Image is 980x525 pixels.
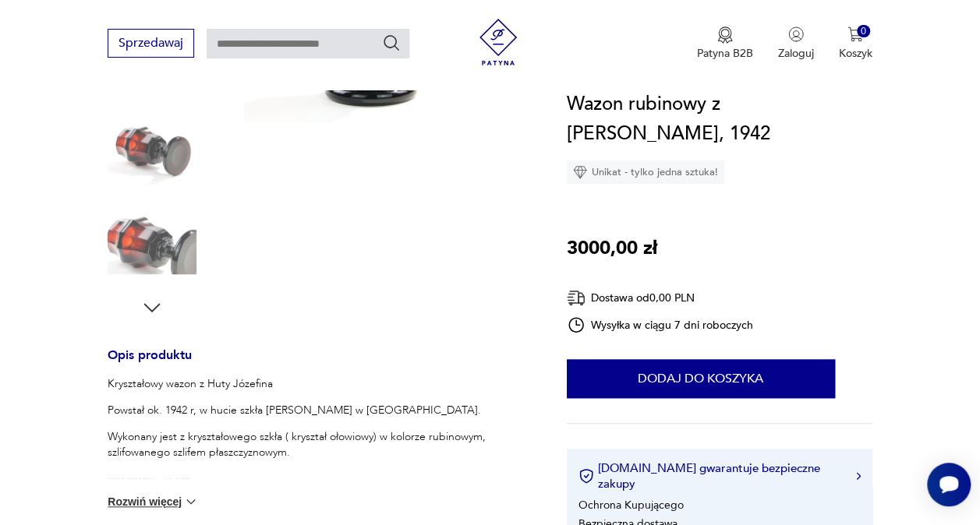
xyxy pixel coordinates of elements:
[108,376,529,392] p: Kryształowy wazon z Huty Józefina
[108,403,529,418] p: Powstał ok. 1942 r, w hucie szkła [PERSON_NAME] w [GEOGRAPHIC_DATA].
[778,26,814,61] button: Zaloguj
[697,46,753,61] p: Patyna B2B
[108,429,529,460] p: Wykonany jest z kryształowego szkła ( kryształ ołowiowy) w kolorze rubinowym, szlifowanego szlife...
[108,39,194,50] a: Sprzedawaj
[788,26,804,42] img: Ikonka użytkownika
[697,26,753,61] button: Patyna B2B
[697,26,753,61] a: Ikona medaluPatyna B2B
[578,468,594,484] img: Ikona certyfikatu
[567,90,872,149] h1: Wazon rubinowy z [PERSON_NAME], 1942
[839,46,872,61] p: Koszyk
[567,359,835,398] button: Dodaj do koszyka
[382,33,401,52] button: Szukaj
[108,494,198,509] button: Rozwiń więcej
[108,29,194,58] button: Sprzedawaj
[839,26,872,61] button: 0Koszyk
[857,25,870,38] div: 0
[578,460,861,492] button: [DOMAIN_NAME] gwarantuje bezpieczne zakupy
[567,315,754,334] div: Wysyłka w ciągu 7 dni roboczych
[578,498,684,513] li: Ochrona Kupującego
[108,471,529,487] p: Wysokość: 14 cm
[717,26,733,44] img: Ikona medalu
[108,197,196,286] img: Zdjęcie produktu Wazon rubinowy z Huty Józefina, 1942
[927,463,971,506] iframe: Smartsupp widget button
[567,288,586,308] img: Ikona dostawy
[567,160,724,184] div: Unikat - tylko jedna sztuka!
[567,234,657,263] p: 3000,00 zł
[847,26,863,42] img: Ikona koszyka
[108,351,529,376] h3: Opis produktu
[573,165,587,179] img: Ikona diamentu
[475,19,522,65] img: Patyna - sklep z meblami i dekoracjami vintage
[183,494,199,509] img: chevron down
[108,97,196,186] img: Zdjęcie produktu Wazon rubinowy z Huty Józefina, 1942
[567,288,754,308] div: Dostawa od 0,00 PLN
[778,46,814,61] p: Zaloguj
[856,472,861,480] img: Ikona strzałki w prawo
